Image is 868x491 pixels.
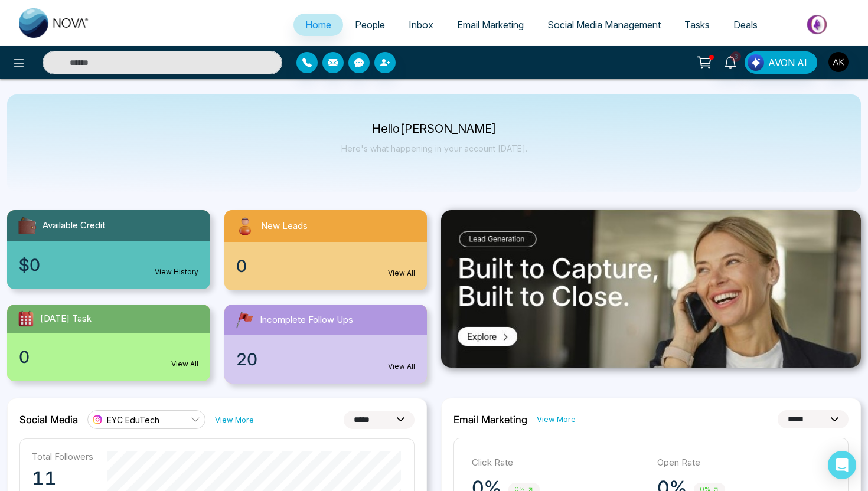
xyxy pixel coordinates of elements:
a: View All [388,361,415,372]
span: 20 [236,347,257,372]
p: Here's what happening in your account [DATE]. [341,143,527,153]
p: Hello [PERSON_NAME] [341,124,527,134]
span: [DATE] Task [40,312,92,326]
span: Inbox [409,19,433,31]
a: View All [171,359,198,369]
span: Home [305,19,331,31]
div: Open Intercom Messenger [828,451,856,479]
span: Social Media Management [547,19,661,31]
span: EYC EduTech [107,414,159,425]
a: New Leads0View All [217,210,435,290]
span: Deals [733,19,758,31]
span: $0 [19,253,40,277]
p: Total Followers [32,451,93,462]
span: Email Marketing [457,19,524,31]
a: View All [388,268,415,279]
img: Nova CRM Logo [19,8,90,38]
span: AVON AI [768,55,807,70]
img: instagram [92,414,103,425]
span: 0 [19,345,30,369]
a: 3 [716,51,745,72]
span: Available Credit [43,219,105,233]
img: newLeads.svg [234,215,256,237]
span: Incomplete Follow Ups [260,313,353,327]
p: Open Rate [657,456,831,470]
span: People [355,19,385,31]
img: Market-place.gif [775,11,861,38]
a: People [343,14,397,36]
img: . [441,210,861,368]
button: AVON AI [745,51,817,74]
span: 3 [730,51,741,62]
a: Deals [722,14,769,36]
p: Click Rate [472,456,645,470]
img: followUps.svg [234,309,255,330]
a: Email Marketing [445,14,536,36]
h2: Email Marketing [453,414,527,425]
a: View History [155,267,198,277]
img: availableCredit.svg [17,215,38,236]
a: Social Media Management [536,14,673,36]
span: Tasks [684,19,710,31]
a: Incomplete Follow Ups20View All [217,305,435,384]
a: Home [293,14,343,36]
p: 11 [32,467,93,490]
h2: Social Media [19,414,78,425]
img: todayTask.svg [17,309,35,328]
a: View More [215,414,254,425]
a: View More [537,414,576,425]
span: New Leads [261,220,308,233]
img: Lead Flow [748,54,764,71]
a: Tasks [673,14,722,36]
a: Inbox [397,14,445,36]
span: 0 [236,254,247,279]
img: User Avatar [828,52,849,72]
